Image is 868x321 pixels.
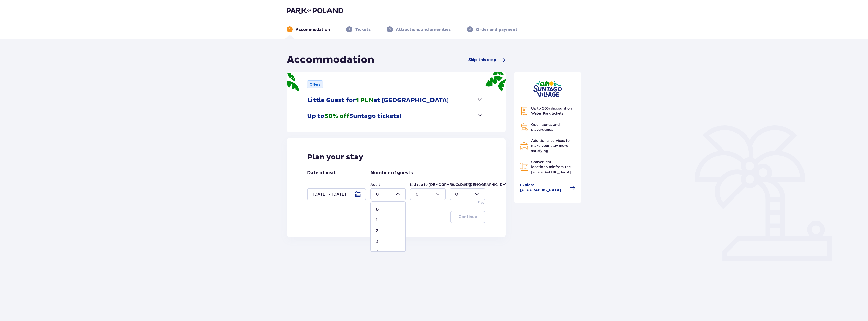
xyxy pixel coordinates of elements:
span: Additional services to make your stay more satisfying [531,139,570,153]
p: Plan your stay [307,152,363,162]
a: Skip this step [468,57,506,63]
div: 4Order and payment [467,26,517,32]
span: Explore [GEOGRAPHIC_DATA] [520,183,567,193]
p: 3 [376,239,378,244]
p: 1 [376,217,377,223]
p: Accommodation [296,27,330,32]
span: 1 PLN [356,96,374,104]
span: 5 min [546,165,555,169]
label: Kid (up to [DEMOGRAPHIC_DATA].) [450,182,514,187]
img: Park of Poland logo [287,7,343,14]
span: Up to 50% discount on Water Park tickets [531,106,572,115]
p: Number of guests [370,170,413,176]
div: 1Accommodation [287,26,330,32]
p: 2 [349,27,350,32]
p: Offers [310,82,320,87]
p: Up to Suntago tickets! [307,112,401,120]
label: Adult [370,182,380,187]
a: Explore [GEOGRAPHIC_DATA] [520,183,576,193]
div: 3Attractions and amenities [387,26,451,32]
p: Continue [458,214,477,220]
span: Skip this step [468,57,496,63]
img: Map Icon [520,163,528,171]
img: Suntago Village [533,80,562,98]
div: 2Tickets [346,26,371,32]
span: 50% off [324,112,349,120]
p: Tickets [355,27,371,32]
p: 3 [389,27,391,32]
p: 1 [289,27,290,32]
span: Open zones and playgrounds [531,122,560,132]
button: Up to50% offSuntago tickets! [307,108,483,124]
p: Attractions and amenities [396,27,451,32]
p: 4 [469,27,471,32]
button: Little Guest for1 PLNat [GEOGRAPHIC_DATA] [307,92,483,108]
span: Convenient location from the [GEOGRAPHIC_DATA] [531,160,571,174]
p: 0 [376,207,379,212]
p: Little Guest for at [GEOGRAPHIC_DATA] [307,96,449,104]
img: Grill Icon [520,123,528,131]
p: Free! [478,200,485,205]
p: 4 [376,249,379,255]
img: Discount Icon [520,107,528,115]
h1: Accommodation [287,54,374,66]
img: Restaurant Icon [520,142,528,150]
label: Kid (up to [DEMOGRAPHIC_DATA].) [410,182,474,187]
p: 2 [376,228,378,234]
p: Order and payment [476,27,517,32]
button: Continue [450,211,485,223]
p: Date of visit [307,170,336,176]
